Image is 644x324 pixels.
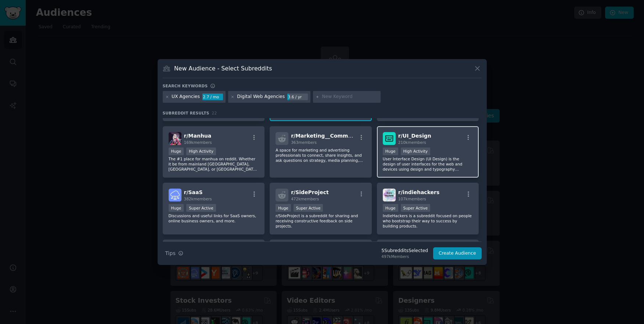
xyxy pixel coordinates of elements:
[276,204,291,212] div: Huge
[294,204,323,212] div: Super Active
[237,94,285,100] div: Digital Web Agencies
[291,133,363,139] span: r/ Marketing__Community
[398,189,440,195] span: r/ indiehackers
[169,204,184,212] div: Huge
[322,94,378,100] input: New Keyword
[383,213,473,229] p: IndieHackers is a subreddit focused on people who bootstrap their way to success by building prod...
[163,247,186,260] button: Tips
[169,189,181,201] img: SaaS
[169,132,181,145] img: Manhua
[202,94,223,100] div: 2.7 / mo
[287,94,308,100] div: 3.6 / yr
[169,213,259,223] p: Discussions and useful links for SaaS owners, online business owners, and more.
[383,148,398,155] div: Huge
[398,133,431,139] span: r/ UI_Design
[398,140,426,145] span: 210k members
[401,148,431,155] div: High Activity
[184,133,212,139] span: r/ Manhua
[401,204,431,212] div: Super Active
[276,148,366,163] p: A space for marketing and advertising professionals to connect, share insights, and ask questions...
[169,148,184,155] div: Huge
[172,94,200,100] div: UX Agencies
[276,213,366,229] p: r/SideProject is a subreddit for sharing and receiving constructive feedback on side projects.
[383,132,396,145] img: UI_Design
[186,148,216,155] div: High Activity
[174,65,272,72] h3: New Audience - Select Subreddits
[291,197,319,201] span: 472k members
[398,197,426,201] span: 107k members
[291,140,317,145] span: 363 members
[212,111,217,115] span: 22
[184,140,212,145] span: 169k members
[163,110,209,116] span: Subreddit Results
[186,204,216,212] div: Super Active
[383,204,398,212] div: Huge
[165,250,176,257] span: Tips
[291,189,329,195] span: r/ SideProject
[184,189,203,195] span: r/ SaaS
[433,247,482,260] button: Create Audience
[163,83,208,88] h3: Search keywords
[383,156,473,172] p: User Interface Design (UI Design) is the design of user interfaces for the web and devices using ...
[383,189,396,201] img: indiehackers
[169,156,259,172] p: The #1 place for manhua on reddit. Whether it be from mainland [GEOGRAPHIC_DATA], [GEOGRAPHIC_DAT...
[184,197,212,201] span: 382k members
[381,248,428,254] div: 5 Subreddit s Selected
[381,254,428,259] div: 497k Members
